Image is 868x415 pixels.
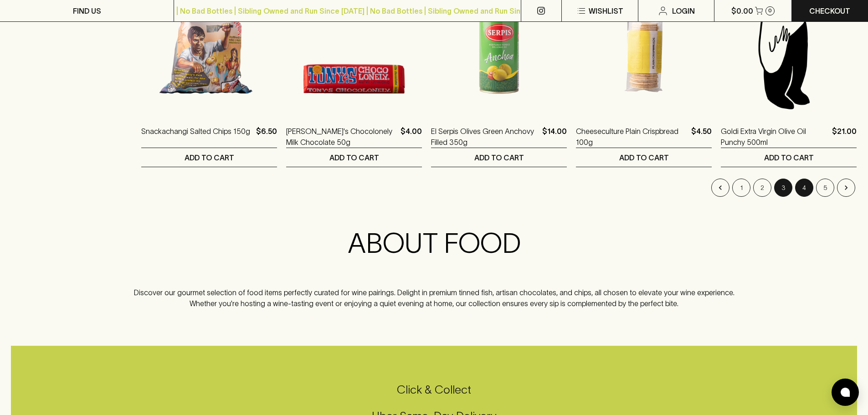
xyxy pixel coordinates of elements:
[141,179,857,197] nav: pagination navigation
[721,126,828,148] a: Goldi Extra Virgin Olive Oil Punchy 500ml
[542,126,567,148] p: $14.00
[130,227,738,260] h2: ABOUT FOOD
[619,152,669,163] p: ADD TO CART
[711,179,729,197] button: Go to previous page
[774,179,792,197] button: page 3
[809,5,850,16] p: Checkout
[832,126,857,148] p: $21.00
[286,126,397,148] a: [PERSON_NAME]'s Chocolonely Milk Chocolate 50g
[753,179,771,197] button: Go to page 2
[768,8,772,13] p: 0
[141,126,250,148] a: Snackachangi Salted Chips 150g
[841,388,850,397] img: bubble-icon
[286,148,422,167] button: ADD TO CART
[816,179,834,197] button: Go to page 5
[431,148,567,167] button: ADD TO CART
[256,126,277,148] p: $6.50
[576,148,712,167] button: ADD TO CART
[589,5,623,16] p: Wishlist
[401,126,422,148] p: $4.00
[732,179,750,197] button: Go to page 1
[721,148,857,167] button: ADD TO CART
[795,179,813,197] button: Go to page 4
[329,152,379,163] p: ADD TO CART
[431,126,539,148] a: El Serpis Olives Green Anchovy Filled 350g
[731,5,753,16] p: $0.00
[141,148,277,167] button: ADD TO CART
[11,382,857,397] h5: Click & Collect
[185,152,234,163] p: ADD TO CART
[691,126,712,148] p: $4.50
[764,152,814,163] p: ADD TO CART
[130,287,738,309] p: Discover our gourmet selection of food items perfectly curated for wine pairings. Delight in prem...
[672,5,695,16] p: Login
[576,126,688,148] a: Cheeseculture Plain Crispbread 100g
[837,179,855,197] button: Go to next page
[474,152,524,163] p: ADD TO CART
[73,5,101,16] p: FIND US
